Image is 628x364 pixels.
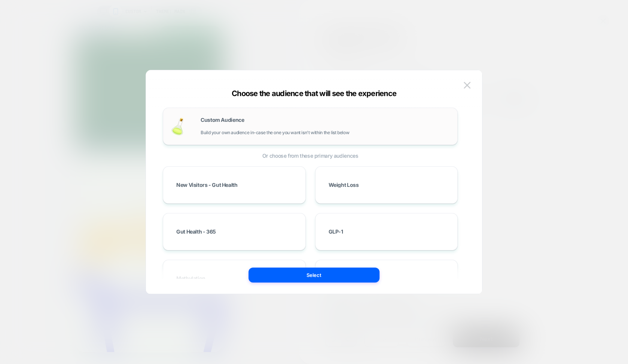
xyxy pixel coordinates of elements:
button: Select [249,268,379,283]
span: Weight Loss [329,182,359,188]
span: GLP-1 [329,229,343,234]
button: Try Grüns Kids → [85,2,146,18]
span: Or choose from these primary audiences [163,152,458,159]
div: Choose the audience that will see the experience [146,89,482,98]
img: close [464,82,470,88]
span: Build your own audience in-case the one you want isn't within the list below [201,130,349,135]
span: 🍏 Grünny [PERSON_NAME] Apple is here! Get our new limited-edition flavor before it's gone! 🍏 [2,117,142,125]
